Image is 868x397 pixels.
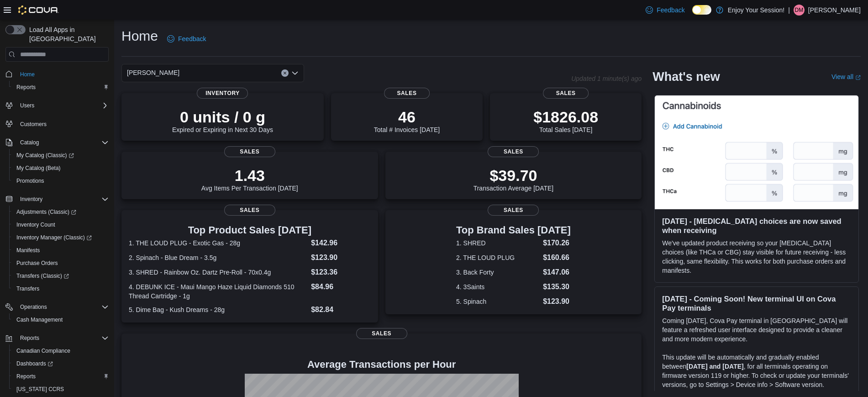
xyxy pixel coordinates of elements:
[18,5,59,15] img: Cova
[543,252,571,263] dd: $160.66
[16,194,109,205] span: Inventory
[129,238,307,248] dt: 1. THE LOUD PLUG - Exotic Gas - 28g
[16,302,109,312] span: Operations
[13,163,64,174] a: My Catalog (Beta)
[686,363,743,370] strong: [DATE] and [DATE]
[311,281,370,292] dd: $84.96
[311,304,370,315] dd: $82.84
[374,108,440,126] p: 46
[291,69,299,77] button: Open list of options
[16,247,40,254] span: Manifests
[13,345,109,356] span: Canadian Compliance
[16,333,109,344] span: Reports
[728,5,785,16] p: Enjoy Your Session!
[13,345,74,356] a: Canadian Compliance
[9,244,112,257] button: Manifests
[20,139,39,146] span: Catalog
[13,206,80,217] a: Adjustments (Classic)
[16,118,109,130] span: Customers
[13,232,95,243] a: Inventory Manager (Classic)
[543,281,571,292] dd: $135.30
[657,5,684,15] span: Feedback
[16,152,74,159] span: My Catalog (Classic)
[16,234,92,241] span: Inventory Manager (Classic)
[831,73,861,80] a: View allExternal link
[16,177,44,185] span: Promotions
[9,175,112,187] button: Promotions
[13,82,109,93] span: Reports
[13,175,109,186] span: Promotions
[9,81,112,94] button: Reports
[13,258,62,269] a: Purchase Orders
[13,283,109,294] span: Transfers
[795,5,804,16] span: DM
[662,316,851,344] p: Coming [DATE], Cova Pay terminal in [GEOGRAPHIC_DATA] will feature a refreshed user interface des...
[13,150,109,161] span: My Catalog (Classic)
[16,119,50,130] a: Customers
[9,270,112,282] a: Transfers (Classic)
[20,303,47,311] span: Operations
[16,100,38,111] button: Users
[2,117,112,131] button: Customers
[356,328,407,339] span: Sales
[9,218,112,231] button: Inventory Count
[9,257,112,270] button: Purchase Orders
[16,137,42,148] button: Catalog
[13,384,109,395] span: Washington CCRS
[9,231,112,244] a: Inventory Manager (Classic)
[129,282,307,301] dt: 4. DEBUNK ICE - Maui Mango Haze Liquid Diamonds 510 Thread Cartridge - 1g
[456,225,571,236] h3: Top Brand Sales [DATE]
[473,166,554,185] p: $39.70
[16,386,64,393] span: [US_STATE] CCRS
[2,301,112,313] button: Operations
[129,253,307,262] dt: 2. Spinach - Blue Dream - 3.5g
[16,69,38,80] a: Home
[13,371,109,382] span: Reports
[129,359,634,370] h4: Average Transactions per Hour
[16,272,69,280] span: Transfers (Classic)
[129,225,371,236] h3: Top Product Sales [DATE]
[692,5,711,15] input: Dark Mode
[16,221,55,228] span: Inventory Count
[794,5,805,16] div: Dima Mansour
[16,194,46,205] button: Inventory
[9,344,112,357] button: Canadian Compliance
[224,146,275,157] span: Sales
[16,259,58,267] span: Purchase Orders
[13,258,109,269] span: Purchase Orders
[13,245,109,256] span: Manifests
[543,238,571,249] dd: $170.26
[20,71,35,78] span: Home
[13,219,59,230] a: Inventory Count
[16,347,70,355] span: Canadian Compliance
[9,282,112,295] button: Transfers
[652,69,720,84] h2: What's new
[543,88,589,99] span: Sales
[16,373,36,380] span: Reports
[201,166,298,185] p: 1.43
[311,267,370,278] dd: $123.36
[2,136,112,149] button: Catalog
[488,146,539,157] span: Sales
[20,334,39,342] span: Reports
[20,121,47,128] span: Customers
[26,25,109,43] span: Load All Apps in [GEOGRAPHIC_DATA]
[456,268,539,277] dt: 3. Back Forty
[13,82,39,93] a: Reports
[662,353,851,389] p: This update will be automatically and gradually enabled between , for all terminals operating on ...
[13,270,109,281] span: Transfers (Classic)
[9,149,112,162] a: My Catalog (Classic)
[543,296,571,307] dd: $123.90
[374,108,440,133] div: Total # Invoices [DATE]
[13,232,109,243] span: Inventory Manager (Classic)
[311,238,370,249] dd: $142.96
[2,67,112,80] button: Home
[201,166,298,192] div: Avg Items Per Transaction [DATE]
[571,75,642,82] p: Updated 1 minute(s) ago
[788,5,790,16] p: |
[13,219,109,230] span: Inventory Count
[20,102,34,109] span: Users
[281,69,289,77] button: Clear input
[13,358,57,369] a: Dashboards
[2,332,112,344] button: Reports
